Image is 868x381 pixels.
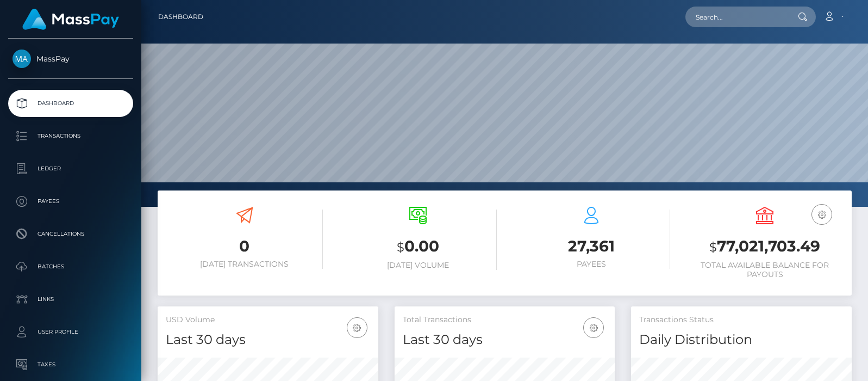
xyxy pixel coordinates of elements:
input: Search... [685,7,788,27]
a: Dashboard [158,5,203,28]
a: Ledger [8,155,133,182]
a: Taxes [8,351,133,378]
h3: 77,021,703.49 [686,236,844,258]
img: MassPay Logo [22,9,119,30]
h3: 0.00 [339,236,496,258]
h6: [DATE] Transactions [166,260,323,269]
h5: Total Transactions [403,315,607,325]
span: MassPay [8,54,133,64]
p: Dashboard [13,95,129,112]
h6: Total Available Balance for Payouts [686,261,844,279]
small: $ [397,239,404,255]
h6: [DATE] Volume [339,261,496,270]
p: Cancellations [13,226,129,242]
h6: Payees [513,260,670,269]
h5: Transactions Status [639,315,844,325]
h5: USD Volume [166,315,370,325]
h3: 27,361 [513,236,670,257]
h4: Daily Distribution [639,330,844,349]
a: Cancellations [8,220,133,248]
a: User Profile [8,318,133,346]
p: User Profile [13,324,129,340]
h4: Last 30 days [403,330,607,349]
p: Taxes [13,357,129,373]
a: Payees [8,188,133,215]
a: Links [8,286,133,313]
a: Dashboard [8,90,133,117]
p: Links [13,291,129,308]
small: $ [709,239,717,255]
h3: 0 [166,236,323,257]
a: Transactions [8,122,133,150]
p: Batches [13,259,129,275]
p: Transactions [13,128,129,144]
h4: Last 30 days [166,330,370,349]
a: Batches [8,253,133,280]
p: Payees [13,193,129,210]
p: Ledger [13,161,129,177]
img: MassPay [13,50,31,68]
